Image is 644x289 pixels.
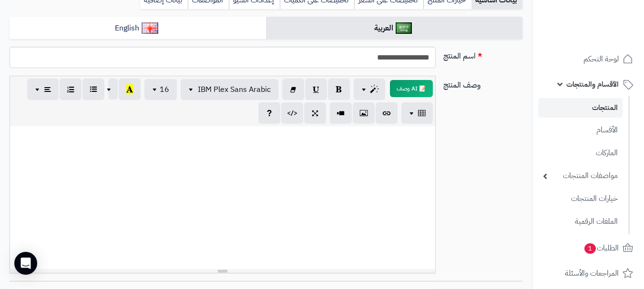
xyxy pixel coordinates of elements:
[583,241,619,255] span: الطلبات
[142,22,158,34] img: English
[538,98,623,118] a: المنتجات
[566,78,619,91] span: الأقسام والمنتجات
[538,143,623,163] a: الماركات
[538,166,623,186] a: مواصفات المنتجات
[181,79,278,100] button: IBM Plex Sans Arabic
[579,23,635,43] img: logo-2.png
[538,262,638,285] a: المراجعات والأسئلة
[14,252,37,275] div: Open Intercom Messenger
[583,52,619,66] span: لوحة التحكم
[538,237,638,259] a: الطلبات1
[565,267,619,280] span: المراجعات والأسئلة
[538,120,623,140] a: الأقسام
[440,47,526,62] label: اسم المنتج
[538,189,623,209] a: خيارات المنتجات
[396,22,412,34] img: العربية
[198,84,271,95] span: IBM Plex Sans Arabic
[584,243,596,253] span: 1
[10,17,266,40] a: English
[266,17,522,40] a: العربية
[538,211,623,232] a: الملفات الرقمية
[144,79,177,100] button: 16
[390,80,433,97] button: 📝 AI وصف
[538,48,638,70] a: لوحة التحكم
[160,84,169,95] span: 16
[440,76,526,91] label: وصف المنتج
